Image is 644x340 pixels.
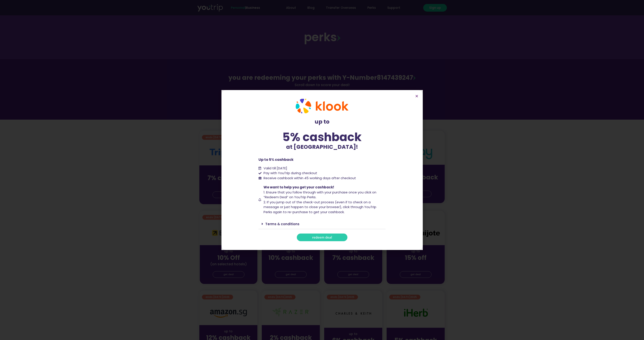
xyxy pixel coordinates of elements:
div: 5% cashback [258,131,386,143]
span: We want to help you get your cashback! [264,185,334,189]
span: Pay with YouTrip during checkout [262,171,317,176]
span: Receive cashback within 45 working days after checkout [262,176,356,181]
p: at [GEOGRAPHIC_DATA]! [258,143,386,151]
span: Valid till [DATE] [262,166,287,171]
p: up to [258,118,386,126]
span: 2. If you jump out of the check-out process (even if to check on a message or just happen to clos... [264,200,376,214]
span: redeem deal [312,236,332,239]
div: Terms & conditions [258,219,386,229]
p: Up to 5% cashback [258,157,386,162]
a: Close [415,94,418,98]
a: redeem deal [297,234,347,241]
a: Terms & conditions [265,222,299,226]
span: 1. Ensure that you follow through with your purchase once you click on “Redeem Deal” on YouTrip P... [264,190,376,200]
